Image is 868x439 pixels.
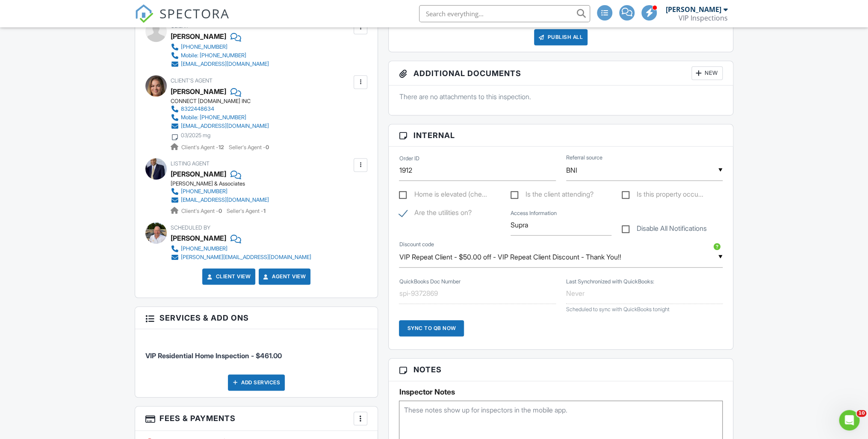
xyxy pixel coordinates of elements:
div: New [691,66,723,80]
a: [PERSON_NAME][EMAIL_ADDRESS][DOMAIN_NAME] [171,253,311,262]
div: [PHONE_NUMBER] [181,188,227,195]
label: QuickBooks Doc Number [399,278,460,286]
strong: 0 [218,208,222,214]
div: [PERSON_NAME] [666,5,721,14]
div: Mobile: [PHONE_NUMBER] [181,52,246,59]
a: Mobile: [PHONE_NUMBER] [171,113,269,122]
iframe: Intercom live chat [839,410,859,430]
a: [EMAIL_ADDRESS][DOMAIN_NAME] [171,122,269,130]
div: [PHONE_NUMBER] [181,44,227,50]
label: Order ID [399,155,419,162]
span: Client's Agent [171,77,213,84]
div: [PERSON_NAME][EMAIL_ADDRESS][DOMAIN_NAME] [181,254,311,261]
a: [PERSON_NAME] [171,168,226,180]
h3: Notes [389,359,733,381]
h5: Inspector Notes [399,388,723,396]
a: 8322448634 [171,105,269,113]
label: Home is elevated (check if true) [399,190,487,201]
div: 8322448634 [181,106,214,112]
label: Are the utilities on? [399,209,471,219]
a: [EMAIL_ADDRESS][DOMAIN_NAME] [171,60,269,68]
span: Seller's Agent - [229,144,269,150]
a: Client View [205,272,251,281]
div: Publish All [534,29,588,45]
div: VIP Inspections [679,14,728,22]
a: Agent View [262,272,306,281]
div: Add Services [228,374,285,391]
input: Search everything... [419,5,590,22]
a: SPECTORA [135,12,230,29]
label: Is this property occupied? [622,190,703,201]
h3: Services & Add ons [135,307,378,329]
h3: Internal [389,124,733,147]
label: Referral source [566,154,602,162]
a: [PHONE_NUMBER] [171,43,269,51]
div: [PERSON_NAME] [171,30,226,43]
span: Client's Agent - [181,144,225,150]
label: Disable All Notifications [622,224,707,235]
span: Seller's Agent - [227,208,266,214]
label: Is the client attending? [511,190,593,201]
span: Scheduled to sync with QuickBooks tonight [566,306,670,312]
div: [PERSON_NAME] & Associates [171,180,276,187]
div: Sync to QB Now [399,320,464,336]
span: VIP Residential Home Inspection - $461.00 [145,351,282,360]
p: There are no attachments to this inspection. [399,92,723,101]
label: Discount code [399,241,434,248]
div: CONNECT [DOMAIN_NAME] INC [171,98,276,105]
div: [EMAIL_ADDRESS][DOMAIN_NAME] [181,61,269,68]
span: Client's Agent - [181,208,223,214]
a: [PHONE_NUMBER] [171,187,269,196]
strong: 0 [266,144,269,150]
span: SPECTORA [159,4,230,22]
h3: Additional Documents [389,61,733,85]
img: The Best Home Inspection Software - Spectora [135,4,154,23]
div: [EMAIL_ADDRESS][DOMAIN_NAME] [181,197,269,203]
h3: Fees & Payments [135,407,378,431]
span: 10 [856,410,866,417]
li: Service: VIP Residential Home Inspection [145,336,367,367]
a: [PHONE_NUMBER] [171,245,311,253]
span: Listing Agent [171,160,210,167]
div: Mobile: [PHONE_NUMBER] [181,114,246,121]
label: Access Information [511,209,557,217]
div: [PERSON_NAME] [171,232,226,245]
div: 03/2025 mg [181,132,210,139]
span: Scheduled By [171,224,210,231]
a: Mobile: [PHONE_NUMBER] [171,51,269,60]
a: [EMAIL_ADDRESS][DOMAIN_NAME] [171,196,269,204]
label: Last Synchronized with QuickBooks: [566,278,654,286]
a: [PERSON_NAME] [171,85,226,98]
input: Access Information [511,215,611,236]
div: [EMAIL_ADDRESS][DOMAIN_NAME] [181,123,269,130]
strong: 12 [218,144,224,150]
div: [PHONE_NUMBER] [181,245,227,252]
strong: 1 [263,208,266,214]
